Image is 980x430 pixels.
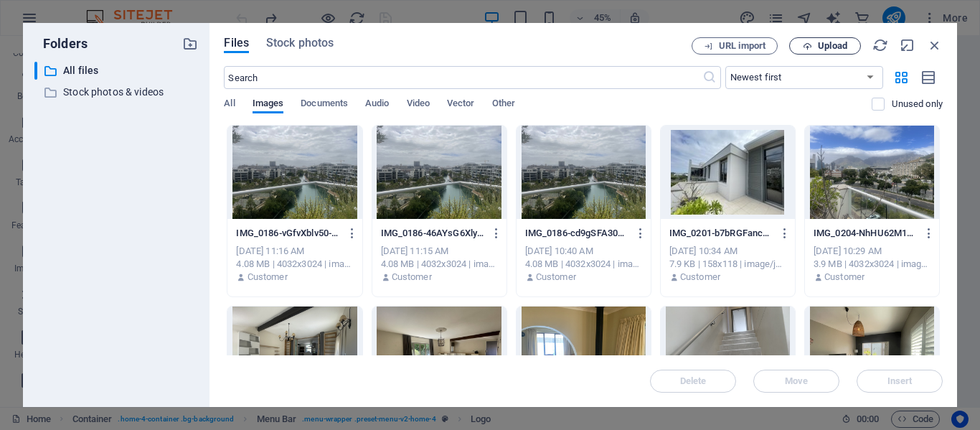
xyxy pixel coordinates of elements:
p: Customer [680,271,720,284]
div: [DATE] 11:15 AM [381,245,498,258]
button: Upload [789,37,861,55]
p: Customer [824,271,864,284]
span: Images [253,95,284,115]
p: IMG_0201-b7bRGFanc46WIB_0WVzeOg.JPG [669,227,773,240]
i: Reload [872,37,888,53]
span: Vector [447,95,475,115]
i: Minimize [900,37,915,53]
p: IMG_0186-46AYsG6Xly4qzx0loELl0Q.JPG [381,227,485,240]
i: Create new folder [182,36,198,52]
span: Other [492,95,515,115]
div: 3.9 MB | 4032x3024 | image/jpeg [814,258,930,271]
div: 4.08 MB | 4032x3024 | image/jpeg [381,258,498,271]
p: Displays only files that are not in use on the website. Files added during this session can still... [892,98,943,111]
p: IMG_0186-cd9gSFA30RUy5nR09rbypg.JPG [525,227,629,240]
div: [DATE] 10:34 AM [669,245,786,258]
div: [DATE] 11:16 AM [236,245,353,258]
div: ​ [34,62,37,80]
div: 7.9 KB | 158x118 | image/jpeg [669,258,786,271]
div: 4.08 MB | 4032x3024 | image/jpeg [525,258,642,271]
div: Stock photos & videos [34,83,198,101]
span: URL import [719,42,765,50]
p: IMG_0186-vGfvXblv50-VJNY3oyQfIg.JPG [236,227,340,240]
p: Folders [34,34,88,53]
p: Stock photos & videos [63,84,172,101]
input: Search [224,66,702,89]
span: Files [224,34,249,52]
i: Close [927,37,943,53]
div: [DATE] 10:40 AM [525,245,642,258]
p: Customer [392,271,432,284]
span: Documents [301,95,348,115]
p: Customer [248,271,288,284]
p: All files [63,62,172,79]
span: Stock photos [266,34,334,52]
span: All [224,95,235,115]
span: Audio [365,95,389,115]
p: Customer [536,271,576,284]
p: IMG_0204-NhHU62M1hkZUiF3RBUP8UA.JPG [814,227,918,240]
div: [DATE] 10:29 AM [814,245,930,258]
button: URL import [692,37,778,55]
span: Upload [818,42,847,50]
span: Video [407,95,430,115]
div: 4.08 MB | 4032x3024 | image/jpeg [236,258,353,271]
